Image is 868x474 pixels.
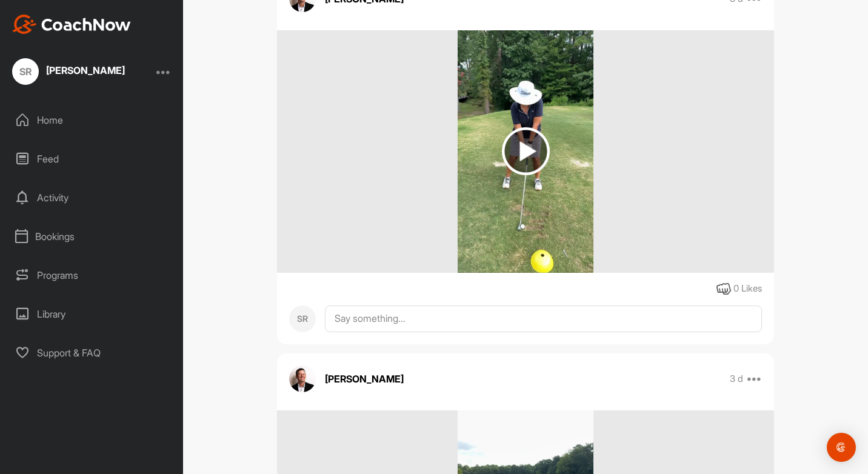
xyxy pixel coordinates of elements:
[325,372,404,386] p: [PERSON_NAME]
[827,433,856,462] div: Open Intercom Messenger
[458,30,593,273] img: media
[289,366,316,392] img: avatar
[7,338,178,368] div: Support & FAQ
[733,282,762,296] div: 0 Likes
[7,299,178,329] div: Library
[7,182,178,213] div: Activity
[7,221,178,252] div: Bookings
[289,305,316,332] div: SR
[730,373,743,385] p: 3 d
[7,144,178,174] div: Feed
[7,105,178,135] div: Home
[7,260,178,290] div: Programs
[46,65,125,75] div: [PERSON_NAME]
[12,15,131,34] img: CoachNow
[502,127,550,175] img: play
[12,58,39,85] div: SR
